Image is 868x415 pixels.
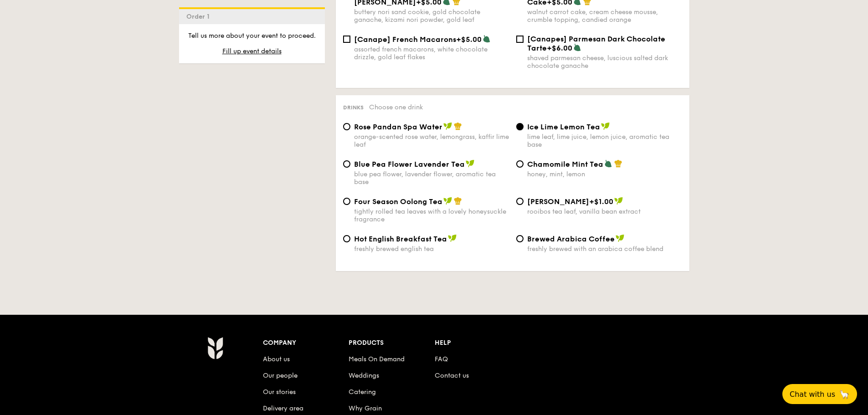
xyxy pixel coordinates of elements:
[527,197,589,206] span: [PERSON_NAME]
[263,337,349,349] div: Company
[354,35,456,44] span: [Canape] French Macarons
[354,235,447,243] span: Hot English Breakfast Tea
[516,160,524,168] input: Chamomile Mint Teahoney, mint, lemon
[349,337,435,349] div: Products
[527,35,665,52] span: [Canapes] Parmesan Dark Chocolate Tarte
[349,405,382,412] a: Why Grain
[527,133,682,149] div: lime leaf, lime juice, lemon juice, aromatic tea base
[527,54,682,70] div: shaved parmesan cheese, luscious salted dark chocolate ganache
[527,170,682,178] div: honey, mint, lemon
[466,159,475,168] img: icon-vegan.f8ff3823.svg
[839,389,850,400] span: 🦙
[516,198,524,205] input: [PERSON_NAME]+$1.00rooibos tea leaf, vanilla bean extract
[349,355,405,363] a: Meals On Demand
[454,197,462,205] img: icon-chef-hat.a58ddaea.svg
[527,235,615,243] span: Brewed Arabica Coffee
[354,160,465,169] span: Blue Pea Flower Lavender Tea
[354,8,509,24] div: buttery nori sand cookie, gold chocolate ganache, kizami nori powder, gold leaf
[349,372,379,379] a: Weddings
[527,160,603,169] span: Chamomile Mint Tea
[435,337,521,349] div: Help
[589,197,613,206] span: +$1.00
[263,355,290,363] a: About us
[483,35,491,43] img: icon-vegetarian.fe4039eb.svg
[354,123,442,131] span: Rose Pandan Spa Water
[782,384,857,404] button: Chat with us🦙
[354,133,509,149] div: orange-scented rose water, lemongrass, kaffir lime leaf
[601,122,610,130] img: icon-vegan.f8ff3823.svg
[516,36,524,43] input: [Canapes] Parmesan Dark Chocolate Tarte+$6.00shaved parmesan cheese, luscious salted dark chocola...
[443,197,452,205] img: icon-vegan.f8ff3823.svg
[454,122,462,130] img: icon-chef-hat.a58ddaea.svg
[573,43,581,51] img: icon-vegetarian.fe4039eb.svg
[443,122,452,130] img: icon-vegan.f8ff3823.svg
[343,198,350,205] input: Four Season Oolong Teatightly rolled tea leaves with a lovely honeysuckle fragrance
[448,234,457,242] img: icon-vegan.f8ff3823.svg
[343,104,364,111] span: Drinks
[263,388,296,396] a: Our stories
[186,31,318,41] p: Tell us more about your event to proceed.
[343,160,350,168] input: Blue Pea Flower Lavender Teablue pea flower, lavender flower, aromatic tea base
[516,123,524,130] input: Ice Lime Lemon Tealime leaf, lime juice, lemon juice, aromatic tea base
[527,245,682,253] div: freshly brewed with an arabica coffee blend
[527,8,682,24] div: walnut carrot cake, cream cheese mousse, crumble topping, candied orange
[343,235,350,242] input: Hot English Breakfast Teafreshly brewed english tea
[527,123,600,131] span: Ice Lime Lemon Tea
[435,355,448,363] a: FAQ
[354,245,509,253] div: freshly brewed english tea
[207,337,223,359] img: AYc88T3wAAAABJRU5ErkJggg==
[604,159,612,168] img: icon-vegetarian.fe4039eb.svg
[456,35,482,44] span: +$5.00
[186,13,213,20] span: Order 1
[354,208,509,223] div: tightly rolled tea leaves with a lovely honeysuckle fragrance
[614,197,623,205] img: icon-vegan.f8ff3823.svg
[222,47,282,55] span: Fill up event details
[343,123,350,130] input: Rose Pandan Spa Waterorange-scented rose water, lemongrass, kaffir lime leaf
[790,390,835,399] span: Chat with us
[263,372,298,379] a: Our people
[527,208,682,215] div: rooibos tea leaf, vanilla bean extract
[547,44,572,52] span: +$6.00
[343,36,350,43] input: [Canape] French Macarons+$5.00assorted french macarons, white chocolate drizzle, gold leaf flakes
[369,103,423,111] span: Choose one drink
[349,388,376,396] a: Catering
[435,372,469,379] a: Contact us
[614,159,622,168] img: icon-chef-hat.a58ddaea.svg
[616,234,625,242] img: icon-vegan.f8ff3823.svg
[516,235,524,242] input: Brewed Arabica Coffeefreshly brewed with an arabica coffee blend
[354,170,509,186] div: blue pea flower, lavender flower, aromatic tea base
[354,197,442,206] span: Four Season Oolong Tea
[354,46,509,61] div: assorted french macarons, white chocolate drizzle, gold leaf flakes
[263,405,303,412] a: Delivery area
